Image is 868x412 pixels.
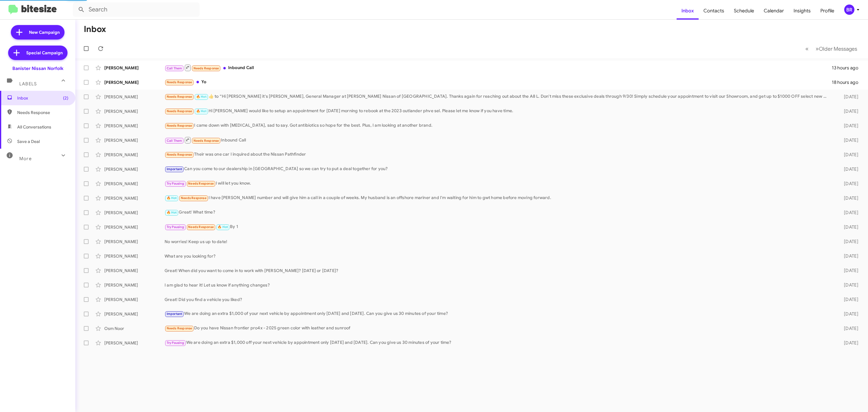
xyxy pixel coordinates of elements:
div: [DATE] [832,311,863,317]
span: Needs Response [193,139,219,143]
div: Osm Noor [104,325,165,331]
div: [PERSON_NAME] [104,311,165,317]
div: [DATE] [832,166,863,172]
div: [DATE] [832,224,863,230]
button: Next [812,43,861,55]
span: Needs Response [167,153,192,157]
div: 18 hours ago [832,79,863,85]
div: [DATE] [832,108,863,114]
span: Older Messages [819,46,857,52]
a: Contacts [699,2,729,20]
span: 🔥 Hot [167,211,177,214]
div: Hi [PERSON_NAME] would like to setup an appointment for [DATE] morning to rebook at the 2023 outl... [165,108,832,115]
span: Needs Response [167,80,192,84]
a: New Campaign [11,25,64,40]
div: Yo [165,79,832,86]
nav: Page navigation example [802,43,861,55]
div: [PERSON_NAME] [104,152,165,158]
div: Inbound Call [165,136,832,144]
span: Needs Response [167,124,192,128]
div: [PERSON_NAME] [104,195,165,201]
div: [PERSON_NAME] [104,253,165,259]
span: Needs Response [167,95,192,99]
div: Banister Nissan Norfolk [12,65,63,71]
span: Needs Response [167,326,192,330]
div: Great! What time? [165,209,832,216]
div: 13 hours ago [832,65,863,71]
div: ​👍​ to “ Hi [PERSON_NAME] it's [PERSON_NAME], General Manager at [PERSON_NAME] Nissan of [GEOGRAP... [165,93,832,100]
a: Special Campaign [8,46,68,60]
div: [PERSON_NAME] [104,166,165,172]
span: Inbox [677,2,699,20]
div: I will let you know. [165,180,832,187]
div: No worries! Keep us up to date! [165,239,832,245]
span: Call Them [167,66,182,70]
div: [DATE] [832,137,863,143]
button: BR [839,5,861,15]
a: Calendar [759,2,789,20]
div: [PERSON_NAME] [104,282,165,288]
div: BR [844,5,854,15]
div: What are you looking for? [165,253,832,259]
h1: Inbox [84,24,106,34]
div: [DATE] [832,325,863,331]
span: Save a Deal [17,138,40,144]
div: [PERSON_NAME] [104,239,165,245]
span: 🔥 Hot [218,225,228,229]
div: [DATE] [832,268,863,274]
div: [PERSON_NAME] [104,181,165,187]
span: Important [167,312,182,316]
div: [DATE] [832,195,863,201]
div: Do you have Nissan frontier pro4x - 2025 green color with leather and sunroof [165,325,832,332]
div: [DATE] [832,253,863,259]
span: More [19,156,32,161]
span: Needs Response [181,196,206,200]
span: Needs Response [188,225,214,229]
div: [DATE] [832,340,863,346]
input: Search [73,2,200,17]
span: Special Campaign [26,50,63,56]
div: Their was one car I inquired about the Nissan Pathfinder [165,151,832,158]
div: [PERSON_NAME] [104,108,165,114]
div: Great! When did you want to come in to work with [PERSON_NAME]? [DATE] or [DATE]? [165,268,832,274]
div: [DATE] [832,282,863,288]
div: [DATE] [832,152,863,158]
span: Try Pausing [167,225,184,229]
div: Inbound Call [165,64,832,71]
span: Try Pausing [167,182,184,185]
div: [PERSON_NAME] [104,296,165,303]
span: Needs Response [188,182,214,185]
div: [PERSON_NAME] [104,79,165,85]
div: [PERSON_NAME] [104,340,165,346]
span: 🔥 Hot [196,95,206,99]
div: We are doing an extra $1,000 off your next vehicle by appointment only [DATE] and [DATE]. Can you... [165,339,832,346]
span: Call Them [167,139,182,143]
div: [DATE] [832,123,863,129]
span: New Campaign [29,29,60,35]
span: 🔥 Hot [167,196,177,200]
span: All Conversations [17,124,51,130]
div: [PERSON_NAME] [104,224,165,230]
span: Labels [19,81,37,87]
div: By 1 [165,223,832,230]
div: [PERSON_NAME] [104,65,165,71]
div: [PERSON_NAME] [104,268,165,274]
div: [DATE] [832,94,863,100]
a: Schedule [729,2,759,20]
a: Insights [789,2,816,20]
div: We are doing an extra $1,000 of your next vehicle by appointment only [DATE] and [DATE]. Can you ... [165,310,832,317]
span: » [816,45,819,52]
div: [DATE] [832,239,863,245]
div: [PERSON_NAME] [104,94,165,100]
div: [DATE] [832,181,863,187]
span: Inbox [17,95,68,101]
div: I came down with [MEDICAL_DATA], sad to say. Got antibiotics so hope for the best. Plus, I am loo... [165,122,832,129]
span: Needs Response [17,109,68,116]
a: Profile [816,2,839,20]
span: « [805,45,809,52]
div: [PERSON_NAME] [104,210,165,216]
